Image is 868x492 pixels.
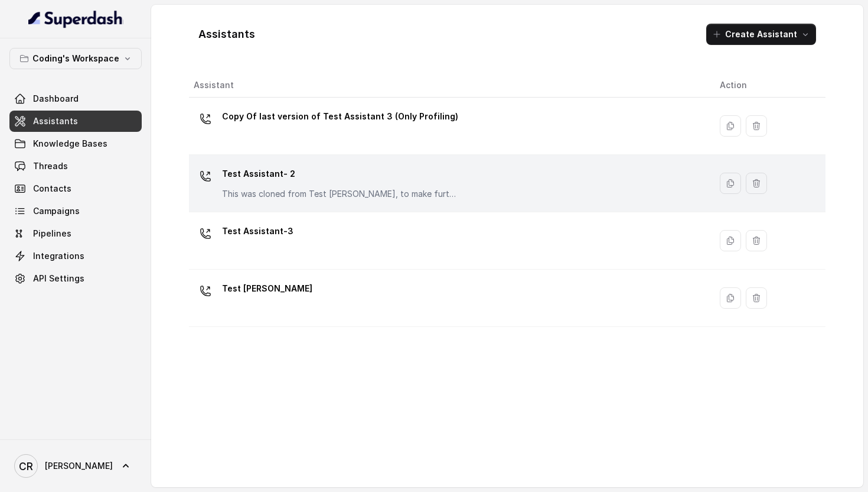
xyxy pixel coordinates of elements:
a: Integrations [9,245,142,267]
a: Pipelines [9,223,142,244]
p: This was cloned from Test [PERSON_NAME], to make further changes as discussed with the Superdash ... [222,188,458,200]
p: Coding's Workspace [32,51,119,66]
a: API Settings [9,268,142,289]
button: Create Assistant [706,24,816,45]
a: [PERSON_NAME] [9,449,142,483]
text: CR [19,460,33,472]
a: Knowledge Bases [9,133,142,154]
a: Contacts [9,178,142,199]
p: Test Assistant- 2 [222,164,458,183]
th: Action [710,73,825,98]
span: [PERSON_NAME] [45,460,113,472]
a: Dashboard [9,88,142,109]
img: light.svg [28,9,123,28]
th: Assistant [189,73,710,98]
p: Copy Of last version of Test Assistant 3 (Only Profiling) [222,107,458,126]
span: Contacts [33,183,71,195]
span: Knowledge Bases [33,138,107,150]
a: Assistants [9,111,142,132]
button: Coding's Workspace [9,48,142,69]
span: API Settings [33,273,84,284]
span: Assistants [33,115,78,127]
h1: Assistants [198,25,255,44]
a: Campaigns [9,200,142,222]
span: Pipelines [33,228,71,239]
span: Threads [33,160,68,172]
span: Integrations [33,250,84,262]
p: Test [PERSON_NAME] [222,279,312,298]
span: Campaigns [33,205,80,217]
span: Dashboard [33,93,79,105]
p: Test Assistant-3 [222,222,293,241]
a: Threads [9,156,142,177]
